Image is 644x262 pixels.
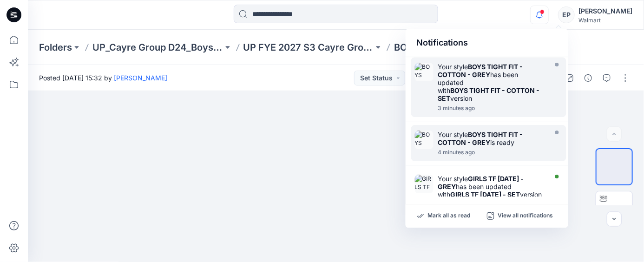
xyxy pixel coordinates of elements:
[438,63,523,79] strong: BOYS TIGHT FIT - COTTON - GREY
[406,29,568,57] div: Notifications
[39,41,72,54] a: Folders
[415,63,434,81] img: BOYS TIGHT FIT - COTTON - SET
[438,131,523,146] strong: BOYS TIGHT FIT - COTTON - GREY
[558,7,575,23] div: EP
[451,190,520,198] strong: GIRLS TF [DATE] - SET
[438,105,545,111] div: Thursday, September 18, 2025 15:34
[39,73,167,83] span: Posted [DATE] 15:32 by
[438,86,540,102] strong: BOYS TIGHT FIT - COTTON - SET
[438,131,545,146] div: Your style is ready
[114,74,167,82] a: [PERSON_NAME]
[438,63,545,102] div: Your style has been updated with version
[92,41,223,54] a: UP_Cayre Group D24_Boys Sleep
[578,17,632,24] div: Walmart
[578,6,632,17] div: [PERSON_NAME]
[394,41,525,54] p: BOYS TIGHT FIT - COTTON - GREY
[438,175,524,190] strong: GIRLS TF [DATE] - GREY
[415,175,434,193] img: GIRLS TF HALLOWEEN - SET
[438,149,545,156] div: Thursday, September 18, 2025 15:33
[428,212,471,220] p: Mark all as read
[438,175,545,198] div: Your style has been updated with version
[243,41,374,54] a: UP FYE 2027 S3 Cayre Group D24 Boys Sleepwear
[498,212,553,220] p: View all notifications
[581,71,596,85] button: Details
[415,131,434,149] img: BOYS TIGHT FIT - COTTON - PANTS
